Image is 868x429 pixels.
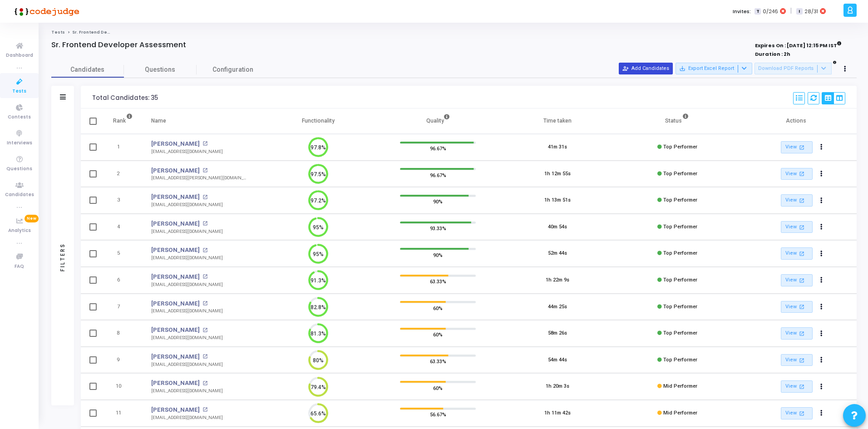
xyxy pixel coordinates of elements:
td: 6 [104,267,142,294]
div: 1h 13m 51s [544,197,571,204]
button: Actions [815,327,828,340]
mat-icon: open_in_new [202,141,207,146]
div: 1h 20m 3s [546,383,569,390]
a: View [781,247,813,260]
mat-icon: open_in_new [202,381,207,386]
button: Actions [815,301,828,313]
button: Add Candidates [619,63,673,74]
div: [EMAIL_ADDRESS][DOMAIN_NAME] [151,148,223,155]
a: [PERSON_NAME] [151,139,200,148]
span: Mid Performer [663,383,697,389]
span: Contests [8,113,31,121]
a: [PERSON_NAME] [151,352,200,361]
strong: Expires On : [DATE] 12:15 PM IST [755,39,842,49]
a: View [781,407,813,419]
span: Top Performer [663,197,697,203]
button: Actions [815,407,828,419]
td: 11 [104,400,142,427]
span: Tests [12,88,26,95]
div: [EMAIL_ADDRESS][PERSON_NAME][DOMAIN_NAME] [151,175,249,182]
a: View [781,301,813,313]
span: Top Performer [663,171,697,177]
span: 28/31 [804,8,818,15]
span: 96.67% [430,170,446,179]
button: Actions [815,168,828,180]
span: | [790,6,792,16]
div: [EMAIL_ADDRESS][DOMAIN_NAME] [151,308,223,315]
mat-icon: open_in_new [798,276,806,284]
span: Candidates [5,191,34,199]
mat-icon: open_in_new [798,170,806,178]
div: Name [151,116,166,126]
span: Questions [6,165,32,173]
button: Actions [815,354,828,366]
button: Actions [815,274,828,287]
a: View [781,168,813,180]
div: 1h 11m 42s [544,409,571,417]
button: Export Excel Report [676,63,752,74]
div: 54m 44s [548,356,567,364]
mat-icon: open_in_new [798,356,806,364]
span: Analytics [8,227,31,235]
td: 9 [104,347,142,374]
mat-icon: open_in_new [202,221,207,226]
div: 44m 25s [548,303,567,311]
span: 63.33% [430,357,446,366]
a: [PERSON_NAME] [151,219,200,228]
a: View [781,141,813,153]
td: 2 [104,161,142,187]
mat-icon: open_in_new [798,223,806,231]
a: [PERSON_NAME] [151,272,200,281]
td: 3 [104,187,142,214]
td: 8 [104,320,142,347]
span: Mid Performer [663,410,697,416]
span: Configuration [212,65,253,74]
mat-icon: open_in_new [798,197,806,204]
span: Top Performer [663,357,697,363]
span: Top Performer [663,250,697,256]
mat-icon: open_in_new [202,407,207,412]
mat-icon: open_in_new [798,409,806,417]
mat-icon: open_in_new [202,274,207,279]
img: logo [11,2,79,20]
div: [EMAIL_ADDRESS][DOMAIN_NAME] [151,255,223,261]
mat-icon: open_in_new [798,143,806,151]
div: 40m 54s [548,223,567,231]
mat-icon: open_in_new [202,354,207,359]
a: View [781,380,813,393]
div: [EMAIL_ADDRESS][DOMAIN_NAME] [151,414,223,421]
div: 58m 26s [548,330,567,337]
button: Actions [815,247,828,260]
td: 4 [104,214,142,241]
span: 90% [433,250,443,259]
div: [EMAIL_ADDRESS][DOMAIN_NAME] [151,202,223,208]
span: Interviews [7,139,32,147]
mat-icon: open_in_new [798,250,806,257]
mat-icon: open_in_new [202,328,207,333]
div: 52m 44s [548,250,567,257]
th: Functionality [258,108,378,134]
span: 96.67% [430,144,446,153]
span: New [25,215,39,222]
span: Sr. Frontend Developer Assessment [72,30,155,35]
mat-icon: open_in_new [798,383,806,390]
a: View [781,274,813,286]
th: Rank [104,108,142,134]
div: 1h 12m 55s [544,170,571,178]
a: [PERSON_NAME] [151,379,200,388]
span: 60% [433,303,443,312]
span: Questions [124,65,197,74]
td: 10 [104,373,142,400]
span: 60% [433,330,443,339]
span: 60% [433,383,443,392]
strong: Duration : 2h [755,50,790,58]
button: Actions [815,221,828,233]
div: [EMAIL_ADDRESS][DOMAIN_NAME] [151,228,223,235]
mat-icon: open_in_new [202,301,207,306]
a: View [781,194,813,207]
a: [PERSON_NAME] [151,299,200,308]
span: Top Performer [663,144,697,150]
mat-icon: open_in_new [202,248,207,253]
a: View [781,327,813,340]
